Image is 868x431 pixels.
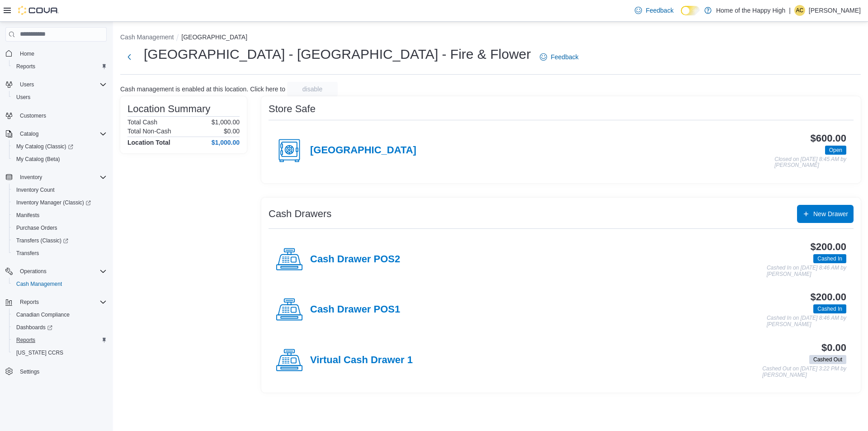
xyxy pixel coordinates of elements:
[681,6,700,15] input: Dark Mode
[13,322,107,333] span: Dashboards
[20,81,34,88] span: Users
[310,254,400,265] h4: Cash Drawer POS2
[16,63,35,70] span: Reports
[20,174,42,181] span: Inventory
[809,5,861,16] p: [PERSON_NAME]
[821,342,846,353] h3: $0.00
[646,6,673,15] span: Feedback
[9,184,110,196] button: Inventory Count
[16,324,52,331] span: Dashboards
[144,45,531,63] h1: [GEOGRAPHIC_DATA] - [GEOGRAPHIC_DATA] - Fire & Flower
[813,254,846,263] span: Cashed In
[13,92,34,103] a: Users
[9,209,110,222] button: Manifests
[13,197,94,208] a: Inventory Manager (Classic)
[16,94,30,101] span: Users
[631,1,677,19] a: Feedback
[16,128,42,139] button: Catalog
[9,196,110,209] a: Inventory Manager (Classic)
[16,48,107,59] span: Home
[16,143,73,150] span: My Catalog (Classic)
[762,366,846,378] p: Cashed Out on [DATE] 3:22 PM by [PERSON_NAME]
[16,79,38,90] button: Users
[13,309,107,320] span: Canadian Compliance
[16,128,107,139] span: Catalog
[2,109,110,122] button: Customers
[817,255,842,263] span: Cashed In
[13,197,107,208] span: Inventory Manager (Classic)
[13,235,107,246] span: Transfers (Classic)
[13,335,39,346] a: Reports
[9,60,110,73] button: Reports
[120,85,285,93] p: Cash management is enabled at this location. Click here to
[813,355,842,364] span: Cashed Out
[817,305,842,313] span: Cashed In
[9,153,110,166] button: My Catalog (Beta)
[13,154,64,165] a: My Catalog (Beta)
[16,110,107,121] span: Customers
[20,368,39,375] span: Settings
[9,321,110,334] a: Dashboards
[16,336,35,344] span: Reports
[9,334,110,346] button: Reports
[13,210,107,221] span: Manifests
[20,130,38,137] span: Catalog
[16,349,63,356] span: [US_STATE] CCRS
[181,33,247,41] button: [GEOGRAPHIC_DATA]
[716,5,785,16] p: Home of the Happy High
[16,365,107,377] span: Settings
[16,250,39,257] span: Transfers
[811,242,846,252] h3: $200.00
[13,309,73,320] a: Canadian Compliance
[16,172,46,183] button: Inventory
[13,185,58,195] a: Inventory Count
[16,212,39,219] span: Manifests
[9,346,110,359] button: [US_STATE] CCRS
[13,347,67,358] a: [US_STATE] CCRS
[811,292,846,303] h3: $200.00
[2,47,110,60] button: Home
[13,322,56,333] a: Dashboards
[774,156,846,169] p: Closed on [DATE] 8:45 AM by [PERSON_NAME]
[20,50,34,57] span: Home
[13,223,61,233] a: Purchase Orders
[2,296,110,308] button: Reports
[9,247,110,260] button: Transfers
[16,266,50,277] button: Operations
[809,355,846,364] span: Cashed Out
[797,205,854,223] button: New Drawer
[9,278,110,290] button: Cash Management
[9,222,110,234] button: Purchase Orders
[9,140,110,153] a: My Catalog (Classic)
[16,366,43,377] a: Settings
[5,43,107,402] nav: Complex example
[13,185,107,195] span: Inventory Count
[13,335,107,346] span: Reports
[9,91,110,104] button: Users
[16,224,57,232] span: Purchase Orders
[212,118,240,126] p: $1,000.00
[789,5,791,16] p: |
[2,365,110,378] button: Settings
[16,297,107,308] span: Reports
[16,266,107,277] span: Operations
[224,128,240,135] p: $0.00
[16,311,70,318] span: Canadian Compliance
[269,104,316,114] h3: Store Safe
[16,186,55,194] span: Inventory Count
[127,118,157,126] h6: Total Cash
[16,199,91,206] span: Inventory Manager (Classic)
[20,298,39,306] span: Reports
[13,248,107,259] span: Transfers
[16,237,68,244] span: Transfers (Classic)
[127,139,170,146] h4: Location Total
[13,248,42,259] a: Transfers
[13,279,107,289] span: Cash Management
[811,133,846,144] h3: $600.00
[551,52,578,62] span: Feedback
[16,156,60,163] span: My Catalog (Beta)
[310,304,400,316] h4: Cash Drawer POS1
[20,112,46,119] span: Customers
[16,48,38,59] a: Home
